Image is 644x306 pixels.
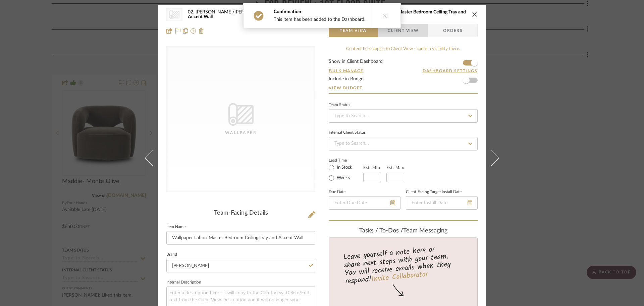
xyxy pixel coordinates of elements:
span: Orders [436,24,470,37]
span: Wallpaper Labor: Master Bedroom Ceiling Tray and Accent Wall [188,10,466,19]
div: Leave yourself a note here or share next steps with your team. You will receive emails when they ... [328,242,479,287]
input: Enter Install Date [406,196,478,210]
label: In Stock [335,165,352,171]
div: Team-Facing Details [166,210,315,217]
label: Item Name [166,225,185,229]
input: Enter Due Date [329,196,400,210]
input: Type to Search… [329,109,478,123]
button: Bulk Manage [329,68,364,74]
button: close [472,11,478,17]
label: Client-Facing Target Install Date [406,190,462,194]
div: Wallpaper [207,129,274,136]
input: Enter Brand [166,259,315,272]
input: Type to Search… [329,137,478,150]
label: Est. Min [363,165,380,170]
div: Content here copies to Client View - confirm visibility there. [329,46,478,52]
span: Tasks / To-Dos / [359,228,403,234]
label: Internal Description [166,281,201,284]
a: View Budget [329,85,478,91]
label: Due Date [329,190,345,194]
img: Remove from project [199,28,204,34]
label: Weeks [335,175,350,181]
button: Dashboard Settings [422,68,478,74]
div: This item has been added to the Dashboard. [274,16,365,23]
div: Confirmation [274,8,365,15]
div: Team Status [329,103,350,107]
span: 02. [PERSON_NAME]/[PERSON_NAME] New Con. [188,10,298,14]
a: Invite Collaborator [371,269,428,286]
span: Client View [388,24,419,37]
input: Enter Item Name [166,231,315,245]
mat-radio-group: Select item type [329,163,363,182]
label: Lead Time [329,157,363,163]
div: Internal Client Status [329,131,366,134]
label: Brand [166,253,177,256]
div: team Messaging [329,227,478,235]
label: Est. Max [386,165,404,170]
